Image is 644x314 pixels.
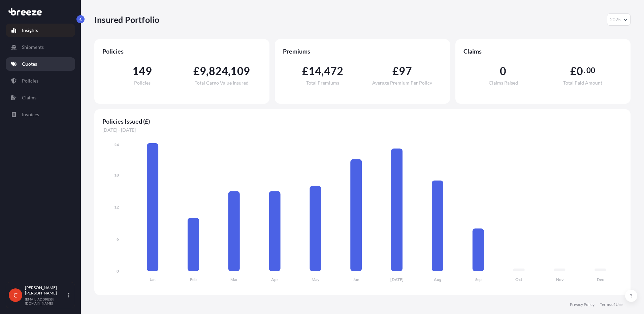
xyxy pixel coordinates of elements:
[114,205,119,210] tspan: 12
[570,302,594,307] a: Privacy Policy
[392,66,399,76] span: £
[6,24,75,37] a: Insights
[22,111,39,118] p: Invoices
[597,277,604,282] tspan: Dec
[586,68,595,73] span: 00
[230,66,250,76] span: 109
[563,81,602,85] span: Total Paid Amount
[22,44,44,51] p: Shipments
[25,297,67,305] p: [EMAIL_ADDRESS][DOMAIN_NAME]
[230,277,238,282] tspan: Mar
[463,47,622,55] span: Claims
[22,77,38,84] p: Policies
[195,81,249,85] span: Total Cargo Value Insured
[302,66,309,76] span: £
[228,66,230,76] span: ,
[584,68,585,73] span: .
[193,66,200,76] span: £
[372,81,432,85] span: Average Premium Per Policy
[6,40,75,54] a: Shipments
[117,237,119,242] tspan: 6
[102,117,622,125] span: Policies Issued (£)
[6,108,75,121] a: Invoices
[312,277,320,282] tspan: May
[25,285,67,296] p: [PERSON_NAME] [PERSON_NAME]
[610,16,621,23] span: 2025
[271,277,278,282] tspan: Apr
[22,27,38,34] p: Insights
[515,277,522,282] tspan: Oct
[6,91,75,104] a: Claims
[134,81,151,85] span: Policies
[206,66,208,76] span: ,
[489,81,518,85] span: Claims Raised
[114,142,119,147] tspan: 24
[22,61,37,67] p: Quotes
[500,66,506,76] span: 0
[13,292,18,299] span: C
[102,47,261,55] span: Policies
[475,277,482,282] tspan: Sep
[102,127,622,133] span: [DATE] - [DATE]
[353,277,359,282] tspan: Jun
[390,277,404,282] tspan: [DATE]
[600,302,622,307] a: Terms of Use
[114,172,119,178] tspan: 18
[434,277,442,282] tspan: Aug
[190,277,197,282] tspan: Feb
[94,14,159,25] p: Insured Portfolio
[200,66,206,76] span: 9
[577,66,583,76] span: 0
[321,66,324,76] span: ,
[306,81,339,85] span: Total Premiums
[6,74,75,88] a: Policies
[150,277,156,282] tspan: Jan
[117,269,119,274] tspan: 0
[283,47,442,55] span: Premiums
[132,66,152,76] span: 149
[309,66,321,76] span: 14
[324,66,344,76] span: 472
[209,66,228,76] span: 824
[6,57,75,71] a: Quotes
[556,277,564,282] tspan: Nov
[570,66,577,76] span: £
[22,94,36,101] p: Claims
[607,13,631,26] button: Year Selector
[399,66,412,76] span: 97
